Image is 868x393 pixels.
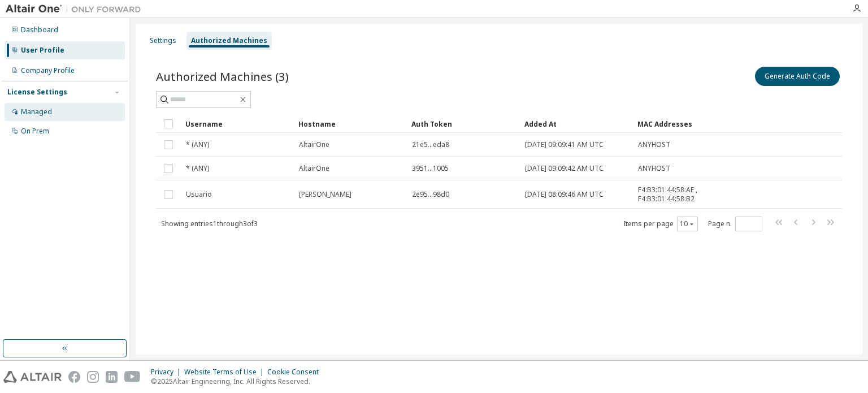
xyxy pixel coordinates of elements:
div: Privacy [151,368,184,377]
span: * (ANY) [186,164,209,173]
div: Authorized Machines [191,36,267,45]
span: [DATE] 09:09:42 AM UTC [525,164,604,173]
div: Cookie Consent [267,368,325,377]
span: Page n. [708,217,762,231]
span: * (ANY) [186,140,209,149]
span: F4:B3:01:44:58:AE , F4:B3:01:44:58:B2 [638,185,723,204]
button: 10 [680,219,695,228]
span: 3951...1005 [412,164,449,173]
img: Altair One [6,3,147,15]
span: [PERSON_NAME] [299,190,351,199]
span: [DATE] 09:09:41 AM UTC [525,140,604,149]
div: Settings [150,36,176,45]
img: instagram.svg [87,371,99,383]
img: altair_logo.svg [3,371,62,383]
span: ANYHOST [638,164,670,173]
span: AltairOne [299,164,329,173]
button: Generate Auth Code [755,67,840,86]
span: Authorized Machines (3) [156,68,289,84]
div: Auth Token [411,115,515,133]
div: Website Terms of Use [184,368,267,377]
div: Dashboard [21,25,58,34]
div: Hostname [298,115,402,133]
div: On Prem [21,127,49,136]
div: Managed [21,107,52,116]
span: Showing entries 1 through 3 of 3 [161,219,258,228]
span: Items per page [623,217,698,231]
span: Usuario [186,190,212,199]
span: ANYHOST [638,140,670,149]
div: Username [185,115,289,133]
span: 2e95...98d0 [412,190,449,199]
span: AltairOne [299,140,329,149]
div: License Settings [7,88,67,97]
p: © 2025 Altair Engineering, Inc. All Rights Reserved. [151,377,325,386]
span: [DATE] 08:09:46 AM UTC [525,190,604,199]
img: youtube.svg [124,371,141,383]
span: 21e5...eda8 [412,140,449,149]
div: Company Profile [21,66,75,75]
div: MAC Addresses [637,115,723,133]
img: linkedin.svg [106,371,118,383]
div: User Profile [21,46,64,55]
div: Added At [524,115,628,133]
img: facebook.svg [68,371,80,383]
